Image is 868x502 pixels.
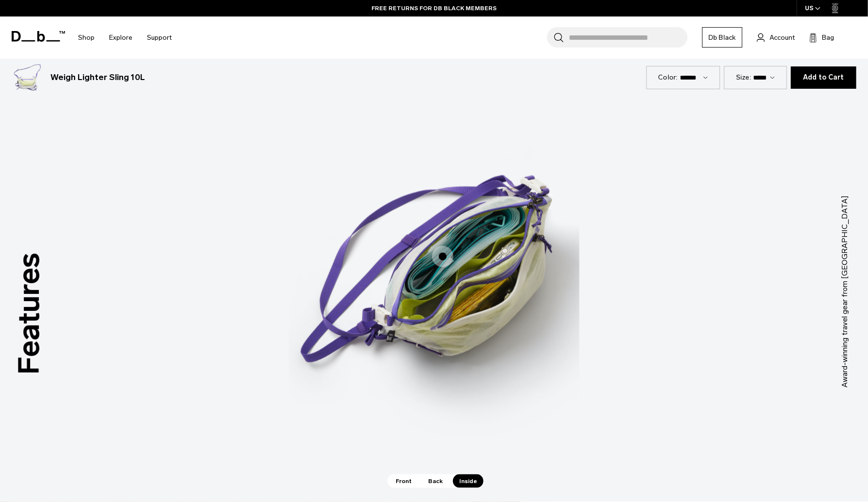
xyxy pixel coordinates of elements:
[791,66,856,89] button: Add to Cart
[50,71,145,84] h3: Weigh Lighter Sling 10L
[12,62,43,93] img: Weigh_Lighter_Sling_10L_1.png
[71,16,179,59] nav: Main Navigation
[702,27,742,48] a: Db Black
[809,32,834,43] button: Bag
[736,72,751,82] label: Size:
[389,474,418,488] span: Front
[147,20,172,55] a: Support
[453,474,483,488] span: Inside
[78,20,95,55] a: Shop
[822,32,834,43] span: Bag
[7,253,51,374] h3: Features
[289,95,579,474] div: 3 / 3
[109,20,132,55] a: Explore
[770,32,795,43] span: Account
[803,74,844,81] span: Add to Cart
[371,4,497,13] a: FREE RETURNS FOR DB BLACK MEMBERS
[757,32,795,43] a: Account
[422,474,449,488] span: Back
[659,72,678,82] label: Color:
